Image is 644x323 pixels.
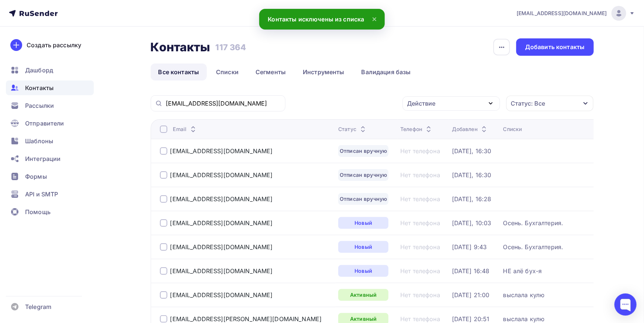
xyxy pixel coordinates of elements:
[400,195,440,203] a: Нет телефона
[400,126,433,133] div: Телефон
[173,126,198,133] div: Email
[517,10,607,17] span: [EMAIL_ADDRESS][DOMAIN_NAME]
[25,66,53,75] span: Дашборд
[452,147,491,155] a: [DATE], 16:30
[170,219,273,227] a: [EMAIL_ADDRESS][DOMAIN_NAME]
[503,219,563,227] a: Осень. Бухгалтерия.
[25,119,64,128] span: Отправители
[295,63,352,80] a: Инструменты
[400,171,440,179] a: Нет телефона
[338,265,388,277] a: Новый
[452,219,491,227] a: [DATE], 10:03
[452,126,489,133] div: Добавлен
[25,207,51,216] span: Помощь
[400,315,440,323] a: Нет телефона
[400,243,440,251] a: Нет телефона
[503,267,542,275] a: НЕ алё бух-я
[338,169,388,181] a: Отписан вручную
[25,190,58,199] span: API и SMTP
[407,99,436,108] div: Действие
[170,147,273,155] a: [EMAIL_ADDRESS][DOMAIN_NAME]
[517,6,635,21] a: [EMAIL_ADDRESS][DOMAIN_NAME]
[400,147,440,155] a: Нет телефона
[25,302,51,311] span: Telegram
[452,267,490,275] a: [DATE] 16:48
[338,241,388,253] a: Новый
[151,63,207,80] a: Все контакты
[248,63,294,80] a: Сегменты
[25,137,53,145] span: Шаблоны
[170,195,273,203] a: [EMAIL_ADDRESS][DOMAIN_NAME]
[452,315,490,323] div: [DATE] 20:51
[151,40,210,55] h2: Контакты
[338,126,367,133] div: Статус
[354,63,419,80] a: Валидация базы
[503,243,563,251] a: Осень. Бухгалтерия.
[6,63,94,78] a: Дашборд
[170,171,273,179] a: [EMAIL_ADDRESS][DOMAIN_NAME]
[6,134,94,148] a: Шаблоны
[400,267,440,275] a: Нет телефона
[506,95,594,111] button: Статус: Все
[338,193,388,205] a: Отписан вручную
[170,267,273,275] a: [EMAIL_ADDRESS][DOMAIN_NAME]
[25,172,47,181] span: Формы
[511,99,545,108] div: Статус: Все
[170,291,273,299] a: [EMAIL_ADDRESS][DOMAIN_NAME]
[170,315,322,323] a: [EMAIL_ADDRESS][PERSON_NAME][DOMAIN_NAME]
[338,217,388,229] a: Новый
[170,243,273,251] a: [EMAIL_ADDRESS][DOMAIN_NAME]
[6,98,94,113] a: Рассылки
[452,291,490,299] a: [DATE] 21:00
[525,43,585,51] div: Добавить контакты
[452,243,487,251] a: [DATE] 9:43
[503,315,545,323] a: выслала кулю
[452,171,491,179] a: [DATE], 16:30
[452,195,491,203] a: [DATE], 16:28
[25,83,54,92] span: Контакты
[503,291,545,299] a: выслала кулю
[338,145,388,157] a: Отписан вручную
[6,80,94,95] a: Контакты
[25,154,61,163] span: Интеграции
[400,291,440,299] a: Нет телефона
[27,41,81,49] div: Создать рассылку
[400,219,440,227] a: Нет телефона
[503,126,522,133] div: Списки
[166,99,281,107] input: Поиск
[25,101,54,110] span: Рассылки
[338,289,388,301] a: Активный
[208,63,246,80] a: Списки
